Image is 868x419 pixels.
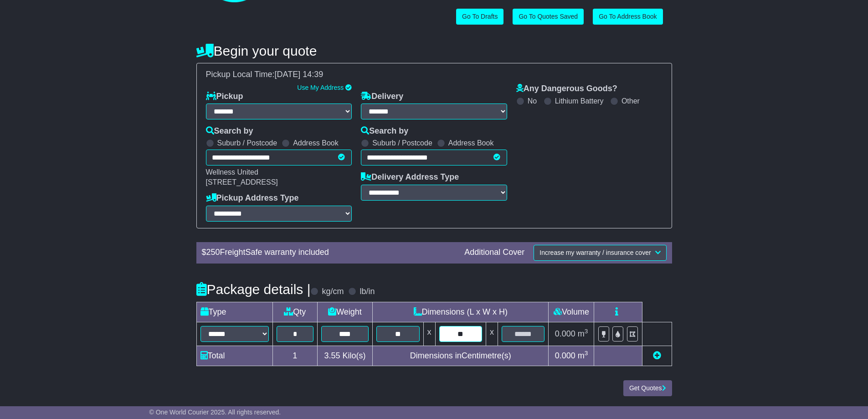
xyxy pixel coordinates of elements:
[196,43,672,58] h4: Begin your quote
[217,139,277,147] label: Suburb / Postcode
[513,9,584,25] a: Go To Quotes Saved
[324,351,340,360] span: 3.55
[206,126,253,136] label: Search by
[623,380,672,396] button: Get Quotes
[361,126,408,136] label: Search by
[206,248,220,257] span: 250
[653,351,661,360] a: Add new item
[423,322,435,346] td: x
[206,92,243,102] label: Pickup
[201,70,667,80] div: Pickup Local Time:
[539,249,651,256] span: Increase my warranty / insurance cover
[372,139,432,147] label: Suburb / Postcode
[275,70,324,79] span: [DATE] 14:39
[578,329,588,338] span: m
[373,346,549,366] td: Dimensions in Centimetre(s)
[196,302,272,322] td: Type
[448,139,494,147] label: Address Book
[555,97,604,105] label: Lithium Battery
[272,302,318,322] td: Qty
[460,248,529,258] div: Additional Cover
[293,139,339,147] label: Address Book
[549,302,594,322] td: Volume
[206,178,278,186] span: [STREET_ADDRESS]
[361,92,403,102] label: Delivery
[578,351,588,360] span: m
[555,351,575,360] span: 0.000
[528,97,537,105] label: No
[297,84,344,91] a: Use My Address
[516,84,617,94] label: Any Dangerous Goods?
[534,245,666,261] button: Increase my warranty / insurance cover
[149,409,281,416] span: © One World Courier 2025. All rights reserved.
[555,329,575,338] span: 0.000
[593,9,663,25] a: Go To Address Book
[585,350,588,357] sup: 3
[621,97,640,105] label: Other
[206,168,258,176] span: Wellness United
[322,287,344,297] label: kg/cm
[456,9,503,25] a: Go To Drafts
[196,346,272,366] td: Total
[318,346,373,366] td: Kilo(s)
[206,193,299,203] label: Pickup Address Type
[272,346,318,366] td: 1
[197,248,460,258] div: $ FreightSafe warranty included
[486,322,498,346] td: x
[318,302,373,322] td: Weight
[373,302,549,322] td: Dimensions (L x W x H)
[361,172,459,182] label: Delivery Address Type
[196,282,311,297] h4: Package details |
[585,328,588,335] sup: 3
[360,287,375,297] label: lb/in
